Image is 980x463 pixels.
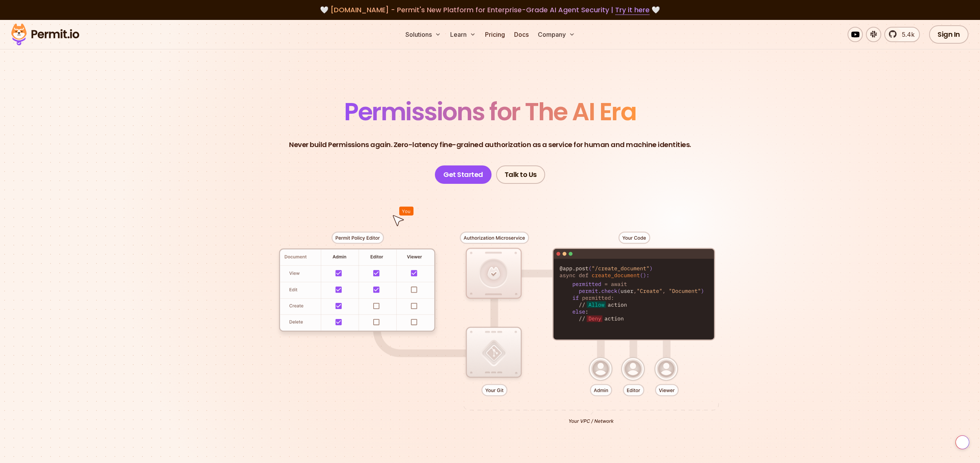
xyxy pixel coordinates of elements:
[929,25,969,44] a: Sign In
[511,27,532,42] a: Docs
[435,165,492,184] a: Get Started
[496,165,545,184] a: Talk to Us
[344,95,636,129] span: Permissions for The AI Era
[402,27,444,42] button: Solutions
[330,5,650,15] span: [DOMAIN_NAME] - Permit's New Platform for Enterprise-Grade AI Agent Security |
[447,27,479,42] button: Learn
[8,21,83,47] img: Permit logo
[535,27,578,42] button: Company
[897,30,915,39] span: 5.4k
[615,5,650,15] a: Try it here
[289,139,691,150] p: Never build Permissions again. Zero-latency fine-grained authorization as a service for human and...
[482,27,508,42] a: Pricing
[18,5,962,15] div: 🤍 🤍
[884,27,920,42] a: 5.4k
